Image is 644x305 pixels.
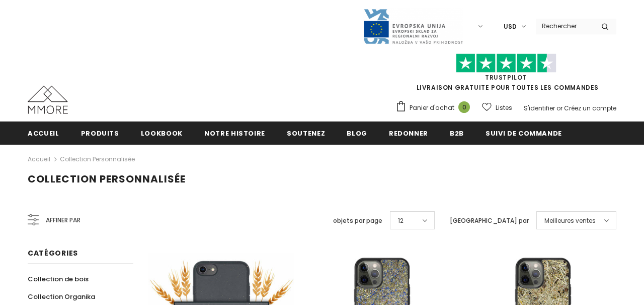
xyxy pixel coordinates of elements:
[81,121,119,144] a: Produits
[456,53,556,73] img: Faites confiance aux étoiles pilotes
[46,215,80,226] span: Affiner par
[410,103,454,113] span: Panier d'achat
[486,121,562,144] a: Suivi de commande
[450,216,529,226] label: [GEOGRAPHIC_DATA] par
[141,129,183,138] span: Lookbook
[347,129,367,138] span: Blog
[28,292,95,301] span: Collection Organika
[496,103,512,113] span: Listes
[28,274,89,284] span: Collection de bois
[450,129,464,138] span: B2B
[389,121,428,144] a: Redonner
[395,58,616,92] span: LIVRAISON GRATUITE POUR TOUTES LES COMMANDES
[141,121,183,144] a: Lookbook
[347,121,367,144] a: Blog
[28,172,186,186] span: Collection personnalisée
[28,121,59,144] a: Accueil
[564,104,616,112] a: Créez un compte
[485,73,527,82] a: TrustPilot
[287,121,325,144] a: soutenez
[333,216,382,226] label: objets par page
[28,248,78,258] span: Catégories
[504,22,517,32] span: USD
[395,100,475,115] a: Panier d'achat 0
[363,8,463,45] img: Javni Razpis
[204,121,265,144] a: Notre histoire
[536,19,594,33] input: Search Site
[450,121,464,144] a: B2B
[398,216,404,226] span: 12
[389,129,428,138] span: Redonner
[458,101,470,113] span: 0
[544,216,596,226] span: Meilleures ventes
[28,129,59,138] span: Accueil
[482,99,512,116] a: Listes
[486,129,562,138] span: Suivi de commande
[556,104,562,112] span: or
[28,153,50,165] a: Accueil
[524,104,555,112] a: S'identifier
[60,155,135,163] a: Collection personnalisée
[28,86,68,114] img: Cas MMORE
[28,270,89,288] a: Collection de bois
[81,129,119,138] span: Produits
[363,22,463,30] a: Javni Razpis
[204,129,265,138] span: Notre histoire
[287,129,325,138] span: soutenez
